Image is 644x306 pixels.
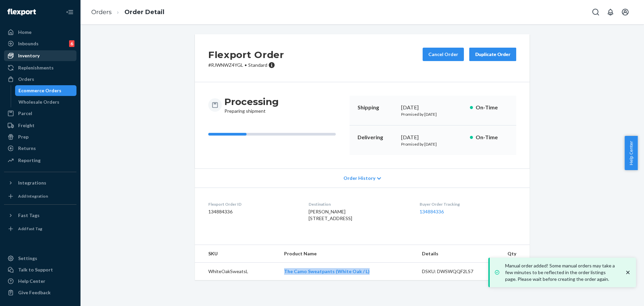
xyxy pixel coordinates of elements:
[208,48,284,62] h2: Flexport Order
[15,85,77,96] a: Ecommerce Orders
[309,201,409,207] dt: Destination
[4,143,76,154] a: Returns
[4,120,76,131] a: Freight
[309,209,352,221] span: [PERSON_NAME] [STREET_ADDRESS]
[4,38,76,49] a: Inbounds6
[63,5,76,19] button: Close Navigation
[18,134,29,140] div: Prep
[284,268,370,274] a: The Camo Sweatpants (White Oak / L)
[476,104,508,111] p: On-Time
[417,245,490,263] th: Details
[69,40,74,47] div: 6
[195,263,279,280] td: WhiteOakSweatsL
[4,74,76,85] a: Orders
[18,255,37,262] div: Settings
[625,269,631,276] svg: close toast
[4,177,76,188] button: Integrations
[4,132,76,142] a: Prep
[18,40,39,47] div: Inbounds
[589,5,602,19] button: Open Search Box
[4,210,76,221] button: Fast Tags
[469,48,516,61] button: Duplicate Order
[358,134,396,141] p: Delivering
[18,226,42,232] div: Add Fast Tag
[4,253,76,264] a: Settings
[18,180,46,186] div: Integrations
[4,276,76,287] a: Help Center
[4,27,76,38] a: Home
[401,111,465,117] p: Promised by [DATE]
[401,104,465,111] div: [DATE]
[91,8,112,16] a: Orders
[18,289,51,296] div: Give Feedback
[18,99,59,105] div: Wholesale Orders
[625,136,638,170] button: Help Center
[476,134,508,141] p: On-Time
[490,245,530,263] th: Qty
[18,122,35,129] div: Freight
[4,155,76,166] a: Reporting
[124,8,164,16] a: Order Detail
[208,208,298,215] dd: 134884336
[86,2,170,22] ol: breadcrumbs
[4,287,76,298] button: Give Feedback
[18,157,41,164] div: Reporting
[423,48,464,61] button: Cancel Order
[4,191,76,202] a: Add Integration
[18,193,48,199] div: Add Integration
[505,262,618,283] p: Manual order added! Some manual orders may take a few minutes to be reflected in the order listin...
[224,96,279,114] div: Preparing shipment
[18,145,36,152] div: Returns
[279,245,417,263] th: Product Name
[224,96,279,108] h3: Processing
[422,268,485,275] div: DSKU: DWSWQQF2LS7
[4,50,76,61] a: Inventory
[604,5,617,19] button: Open notifications
[358,104,396,111] p: Shipping
[343,175,375,182] span: Order History
[18,64,54,71] div: Replenishments
[18,212,40,219] div: Fast Tags
[7,9,36,15] img: Flexport logo
[18,29,32,36] div: Home
[4,223,76,234] a: Add Fast Tag
[4,264,76,275] a: Talk to Support
[208,201,298,207] dt: Flexport Order ID
[18,110,32,117] div: Parcel
[208,62,284,68] p: # RJWNWZ4YGL
[18,52,40,59] div: Inventory
[401,141,465,147] p: Promised by [DATE]
[18,278,45,285] div: Help Center
[18,266,53,273] div: Talk to Support
[475,51,511,58] div: Duplicate Order
[18,87,61,94] div: Ecommerce Orders
[245,62,247,68] span: •
[4,108,76,119] a: Parcel
[4,62,76,73] a: Replenishments
[420,209,444,214] a: 134884336
[15,97,77,107] a: Wholesale Orders
[195,245,279,263] th: SKU
[18,76,34,83] div: Orders
[420,201,516,207] dt: Buyer Order Tracking
[619,5,632,19] button: Open account menu
[401,134,465,141] div: [DATE]
[248,62,267,68] span: Standard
